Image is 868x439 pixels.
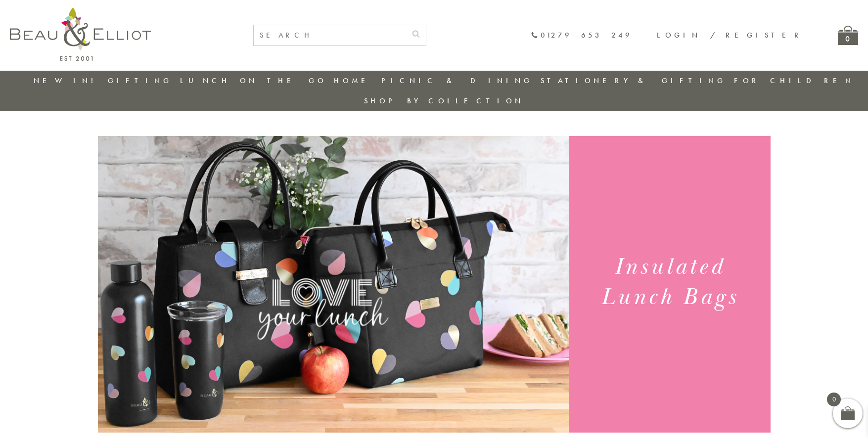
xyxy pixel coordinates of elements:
a: Home [334,76,373,86]
a: 01279 653 249 [531,31,632,40]
input: SEARCH [254,25,406,45]
span: 0 [827,393,841,406]
img: logo [10,7,151,61]
a: Picnic & Dining [381,76,533,86]
a: For Children [734,76,854,86]
h1: Insulated Lunch Bags [581,252,758,312]
a: New in! [34,76,100,86]
img: Emily Heart Set [98,136,569,433]
a: Stationery & Gifting [541,76,726,86]
a: 0 [838,26,858,45]
a: Gifting [108,76,172,86]
a: Lunch On The Go [180,76,326,86]
a: Shop by collection [364,96,524,106]
a: Login / Register [657,30,803,40]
